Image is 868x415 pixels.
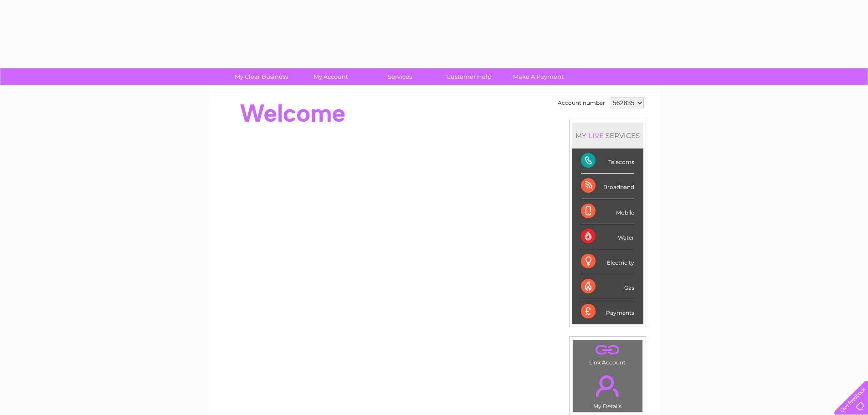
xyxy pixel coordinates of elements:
[575,370,640,402] a: .
[555,95,607,111] td: Account number
[572,339,643,368] td: Link Account
[581,224,634,249] div: Water
[501,68,576,85] a: Make A Payment
[572,123,643,149] div: MY SERVICES
[362,68,437,85] a: Services
[581,149,634,174] div: Telecoms
[586,131,606,140] div: LIVE
[581,174,634,199] div: Broadband
[575,342,640,358] a: .
[572,368,643,412] td: My Details
[581,299,634,324] div: Payments
[224,68,299,85] a: My Clear Business
[581,274,634,299] div: Gas
[581,249,634,274] div: Electricity
[431,68,507,85] a: Customer Help
[293,68,368,85] a: My Account
[581,199,634,224] div: Mobile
